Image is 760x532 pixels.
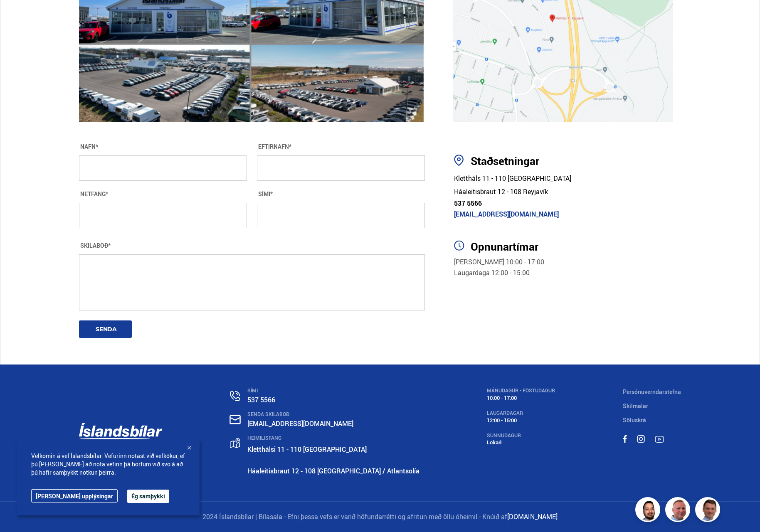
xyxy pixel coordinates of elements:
[257,143,425,150] div: EFTIRNAFN*
[487,433,555,438] div: SUNNUDAGUR
[247,419,353,428] a: [EMAIL_ADDRESS][DOMAIN_NAME]
[79,512,681,522] p: 2024 Íslandsbílar | Bílasala - Efni þessa vefs er varið höfundarrétti og afritun með öllu óheimil.
[487,439,555,446] div: Lokað
[696,498,721,523] img: FbJEzSuNWCJXmdc-.webp
[623,402,648,410] a: Skilmalar
[454,257,544,277] span: [PERSON_NAME] 10:00 - 17:00 Laugardaga 12:00 - 15:00
[471,240,681,253] h3: Opnunartímar
[79,191,247,197] div: NETFANG*
[454,209,559,219] a: [EMAIL_ADDRESS][DOMAIN_NAME]
[471,155,681,167] div: Staðsetningar
[79,143,247,150] div: NAFN*
[247,466,419,475] a: Háaleitisbraut 12 - 108 [GEOGRAPHIC_DATA] / Atlantsolía
[637,498,661,523] img: nhp88E3Fdnt1Opn2.png
[454,174,571,183] a: Klettháls 11 - 110 [GEOGRAPHIC_DATA]
[487,410,555,416] div: LAUGARDAGAR
[454,187,548,196] a: Háaleitisbraut 12 - 108 Reyjavík
[247,388,419,394] div: SÍMI
[454,199,482,208] a: 537 5566
[487,395,555,401] div: 10:00 - 17:00
[487,388,555,394] div: MÁNUDAGUR - FÖSTUDAGUR
[247,445,367,454] a: Kletthálsi 11 - 110 [GEOGRAPHIC_DATA]
[79,320,132,338] button: SENDA
[31,452,185,477] span: Velkomin á vef Íslandsbílar. Vefurinn notast við vefkökur, ef þú [PERSON_NAME] að nota vefinn þá ...
[247,411,419,417] div: SENDA SKILABOÐ
[623,416,646,424] a: Söluskrá
[31,489,118,502] a: [PERSON_NAME] upplýsingar
[666,498,691,523] img: siFngHWaQ9KaOqBr.png
[247,395,275,404] a: 537 5566
[230,391,240,401] img: n0V2lOsqF3l1V2iz.svg
[454,155,464,166] img: pw9sMCDar5Ii6RG5.svg
[487,417,555,424] div: 12:00 - 15:00
[247,435,419,441] div: HEIMILISFANG
[79,242,425,249] div: SKILABOÐ*
[623,388,681,396] a: Persónuverndarstefna
[7,3,32,28] button: Opna LiveChat spjallviðmót
[479,512,507,521] span: - Knúið af
[454,240,464,251] img: 5L2kbIWUWlfci3BR.svg
[229,415,241,424] img: nHj8e-n-aHgjukTg.svg
[230,438,240,448] img: gp4YpyYFnEr45R34.svg
[257,191,425,197] div: SÍMI*
[127,490,169,503] button: Ég samþykki
[507,512,558,521] a: [DOMAIN_NAME]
